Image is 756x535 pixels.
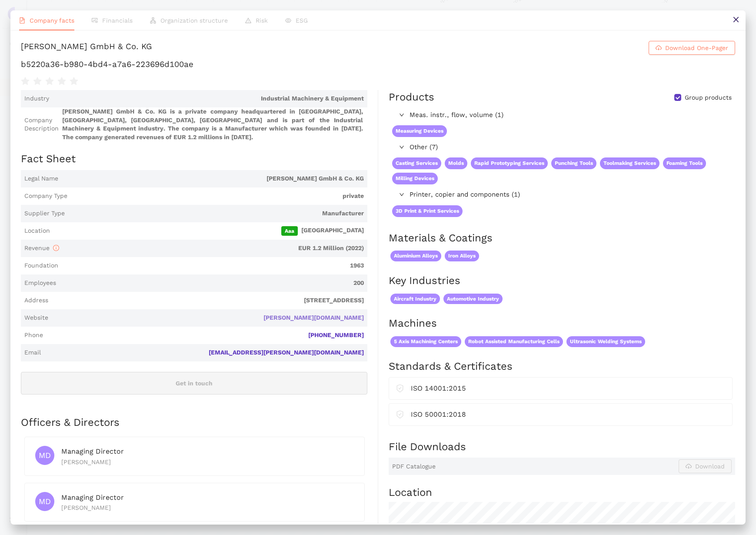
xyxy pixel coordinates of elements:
[445,157,467,169] span: Molds
[33,77,42,86] span: star
[389,231,735,246] h2: Materials & Coatings
[389,274,735,288] h2: Key Industries
[396,409,404,418] span: safety-certificate
[390,251,441,261] span: Aluminium Alloys
[471,157,548,169] span: Rapid Prototyping Services
[63,244,364,253] span: EUR 1.2 Million (2022)
[102,17,133,24] span: Financials
[663,157,706,169] span: Foaming Tools
[24,279,56,288] span: Employees
[160,17,228,24] span: Organization structure
[733,16,739,23] span: close
[24,331,43,340] span: Phone
[600,157,659,169] span: Toolmaking Services
[389,188,734,202] div: Printer, copier and components (1)
[410,190,731,200] span: Printer, copier and components (1)
[24,314,48,322] span: Website
[445,251,479,261] span: Iron Alloys
[24,192,67,201] span: Company Type
[70,77,78,86] span: star
[392,205,463,217] span: 3D Print & Print Services
[61,447,124,455] span: Managing Director
[30,17,74,24] span: Company facts
[53,94,364,103] span: Industrial Machinery & Equipment
[150,17,156,23] span: apartment
[649,41,735,55] button: cloud-downloadDownload One-Pager
[296,17,308,24] span: ESG
[92,17,98,23] span: fund-view
[24,296,48,305] span: Address
[390,336,461,347] span: 5 Axis Machining Centers
[656,45,662,52] span: cloud-download
[61,457,354,467] div: [PERSON_NAME]
[62,174,364,183] span: [PERSON_NAME] GmbH & Co. KG
[21,77,30,86] span: star
[24,174,58,183] span: Legal Name
[410,142,731,153] span: Other (7)
[411,409,725,420] div: ISO 50001:2018
[21,59,735,70] h1: b5220a36-b980-4bd4-a7a6-223696d100ae
[45,77,54,86] span: star
[389,108,734,122] div: Meas. instr., flow, volume (1)
[681,94,735,102] span: Group products
[24,227,50,235] span: Location
[566,336,645,347] span: Ultrasonic Welding Systems
[389,316,735,331] h2: Machines
[24,94,49,103] span: Industry
[551,157,596,169] span: Punching Tools
[24,244,59,251] span: Revenue
[21,152,367,167] h2: Fact Sheet
[410,110,731,120] span: Meas. instr., flow, volume (1)
[24,261,58,270] span: Foundation
[726,10,746,30] button: close
[399,144,404,150] span: right
[392,125,447,137] span: Measuring Devices
[57,77,66,86] span: star
[665,43,728,53] span: Download One-Pager
[389,359,735,374] h2: Standards & Certificates
[245,17,251,23] span: warning
[62,261,364,270] span: 1963
[389,140,734,154] div: Other (7)
[389,90,434,105] div: Products
[21,41,152,55] div: [PERSON_NAME] GmbH & Co. KG
[24,209,65,218] span: Supplier Type
[396,383,404,392] span: safety-certificate
[71,192,364,201] span: private
[24,348,41,357] span: Email
[39,446,51,465] span: MD
[62,107,364,141] span: [PERSON_NAME] GmbH & Co. KG is a private company headquartered in [GEOGRAPHIC_DATA], [GEOGRAPHIC_...
[399,192,404,197] span: right
[21,415,367,430] h2: Officers & Directors
[39,492,51,511] span: MD
[411,383,725,394] div: ISO 14001:2015
[24,116,59,133] span: Company Description
[389,440,735,455] h2: File Downloads
[392,173,438,184] span: Milling Devices
[53,226,364,236] span: [GEOGRAPHIC_DATA]
[443,294,503,304] span: Automotive Industry
[53,245,59,251] span: info-circle
[465,336,563,347] span: Robot Assisted Manufacturing Cells
[61,503,354,512] div: [PERSON_NAME]
[392,462,436,471] span: PDF Catalogue
[256,17,268,24] span: Risk
[285,17,291,23] span: eye
[389,485,735,500] h2: Location
[60,279,364,288] span: 200
[52,296,364,305] span: [STREET_ADDRESS]
[61,493,124,502] span: Managing Director
[68,209,364,218] span: Manufacturer
[399,112,404,117] span: right
[281,226,298,236] span: Aaa
[392,157,441,169] span: Casting Services
[390,294,440,304] span: Aircraft Industry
